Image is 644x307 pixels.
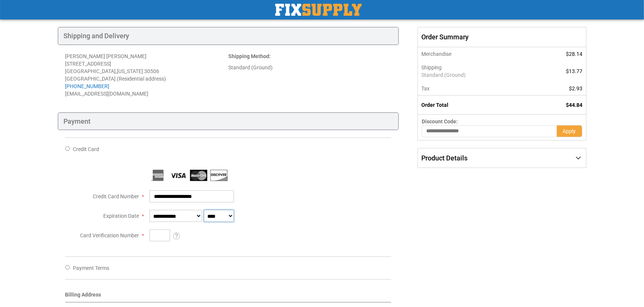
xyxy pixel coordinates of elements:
[65,83,110,89] a: [PHONE_NUMBER]
[80,232,139,238] span: Card Verification Number
[421,64,442,70] span: Shipping
[418,27,586,47] span: Order Summary
[65,52,228,97] address: [PERSON_NAME] [PERSON_NAME] [STREET_ADDRESS] [GEOGRAPHIC_DATA] , 30506 [GEOGRAPHIC_DATA] (Residen...
[103,213,139,219] span: Expiration Date
[117,68,143,74] span: [US_STATE]
[58,27,399,45] div: Shipping and Delivery
[275,4,362,16] a: store logo
[228,53,271,59] strong: :
[58,112,399,130] div: Payment
[422,118,458,124] span: Discount Code:
[228,64,391,71] div: Standard (Ground)
[93,193,139,199] span: Credit Card Number
[65,91,149,97] span: [EMAIL_ADDRESS][DOMAIN_NAME]
[563,128,576,134] span: Apply
[170,170,187,181] img: Visa
[557,125,582,137] button: Apply
[418,82,533,96] th: Tax
[418,47,533,61] th: Merchandise
[566,68,583,74] span: $13.77
[275,4,362,16] img: Fix Industrial Supply
[228,53,269,59] span: Shipping Method
[566,51,583,57] span: $28.14
[65,291,392,303] div: Billing Address
[421,154,468,162] span: Product Details
[210,170,228,181] img: Discover
[149,170,167,181] img: American Express
[73,265,109,271] span: Payment Terms
[566,102,583,108] span: $44.84
[190,170,207,181] img: MasterCard
[421,102,448,108] strong: Order Total
[73,146,99,152] span: Credit Card
[569,85,583,91] span: $2.93
[421,71,529,79] span: Standard (Ground)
